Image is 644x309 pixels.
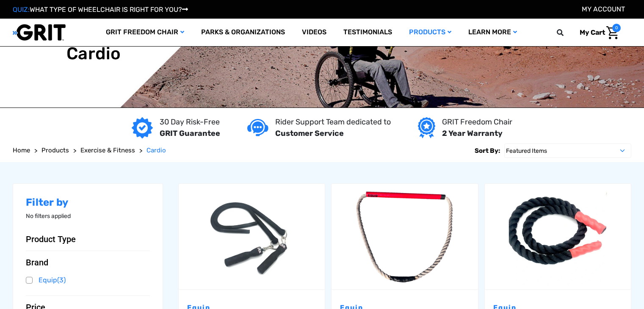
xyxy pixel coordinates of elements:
a: Account [582,5,625,13]
a: Heavy Mono Rope by Equip,$84.95 [332,184,478,290]
a: Testimonials [335,19,401,46]
img: Heavy Mono Rope by Equip [332,184,478,290]
span: Products [41,146,69,154]
img: Cart [606,26,619,39]
span: Product Type [26,234,76,244]
img: Multi Rope™ by Equip [179,188,325,285]
a: Parks & Organizations [193,19,293,46]
a: Products [41,146,69,155]
a: Cardio [146,146,166,155]
p: Rider Support Team dedicated to [275,116,391,128]
p: No filters applied [26,212,150,221]
a: Learn More [460,19,525,46]
input: Search [561,24,573,41]
a: Exercise & Fitness [80,146,135,155]
a: Multi Rope™ by Equip,$88.00 [179,184,325,290]
img: Customer service [247,119,268,136]
span: QUIZ: [13,6,30,14]
a: GRIT Freedom Chair [97,19,193,46]
a: Cart with 0 items [573,24,621,41]
img: GRIT Guarantee [132,117,153,138]
span: My Cart [580,28,605,36]
a: Home [13,146,30,155]
strong: Customer Service [275,129,344,138]
a: Equip(3) [26,274,150,287]
h1: Cardio [66,44,121,64]
p: GRIT Freedom Chair [442,116,512,128]
span: (3) [57,276,66,284]
button: Product Type [26,234,150,244]
img: Year warranty [418,117,435,138]
p: 30 Day Risk-Free [160,116,220,128]
button: Brand [26,257,150,268]
strong: 2 Year Warranty [442,129,503,138]
strong: GRIT Guarantee [160,129,220,138]
span: Brand [26,257,48,268]
a: Products [401,19,460,46]
a: Videos [293,19,335,46]
a: Monster Rope by Equip,$69.00 [485,184,631,290]
span: Cardio [146,146,166,154]
img: GRIT All-Terrain Wheelchair and Mobility Equipment [13,24,66,41]
span: Home [13,146,30,154]
img: Monster Rope by Equip [485,188,631,285]
span: Exercise & Fitness [80,146,135,154]
a: QUIZ:WHAT TYPE OF WHEELCHAIR IS RIGHT FOR YOU? [13,6,188,14]
label: Sort By: [475,143,500,158]
h2: Filter by [26,196,150,209]
span: 0 [612,24,621,32]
